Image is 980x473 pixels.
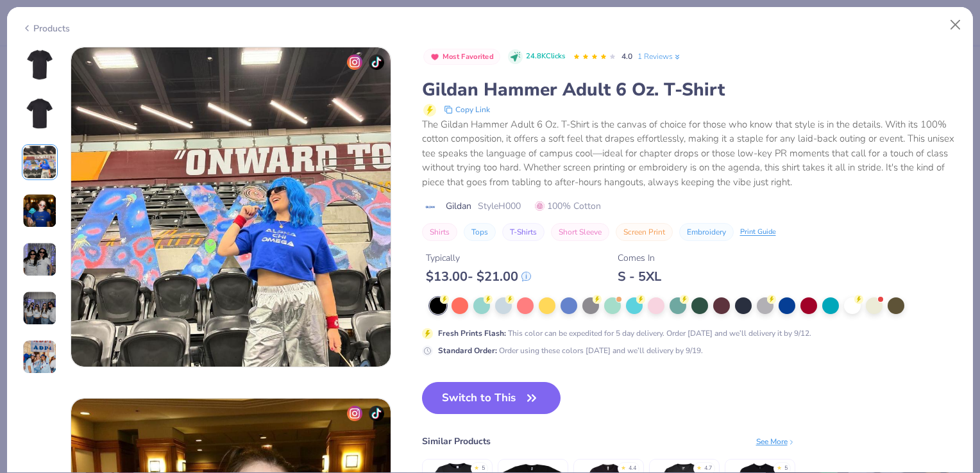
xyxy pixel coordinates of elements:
span: Gildan [446,199,471,213]
span: Most Favorited [443,53,494,60]
div: Typically [426,251,531,265]
button: Close [943,13,968,37]
img: insta-icon.png [347,406,362,421]
button: copy to clipboard [440,102,494,117]
a: 1 Reviews [638,51,682,62]
img: a824ae67-7983-40f2-98fe-96de7bbebf8d [71,47,391,367]
img: Most Favorited sort [430,52,440,62]
div: 4.4 [629,464,636,473]
span: Style H000 [478,199,521,213]
div: ★ [474,464,479,469]
button: Short Sleeve [551,223,609,241]
div: Comes In [618,251,661,265]
span: 4.0 [621,51,632,62]
span: 24.8K Clicks [526,51,565,62]
div: The Gildan Hammer Adult 6 Oz. T-Shirt is the canvas of choice for those who know that style is in... [422,117,959,190]
img: User generated content [22,194,57,228]
div: Products [22,22,70,35]
img: Front [24,49,55,80]
img: tiktok-icon.png [369,406,384,421]
div: 5 [482,464,485,473]
div: ★ [777,464,782,469]
img: insta-icon.png [347,54,362,70]
button: Badge Button [423,49,501,65]
button: T-Shirts [502,223,545,241]
img: brand logo [422,202,439,212]
div: See More [756,436,795,447]
button: Screen Print [616,223,673,241]
div: Print Guide [740,227,776,238]
button: Embroidery [679,223,734,241]
div: This color can be expedited for 5 day delivery. Order [DATE] and we’ll delivery it by 9/12. [438,328,811,339]
strong: Standard Order : [438,345,497,356]
div: S - 5XL [618,269,661,285]
div: $ 13.00 - $ 21.00 [426,269,531,285]
div: ★ [621,464,626,469]
div: 4.7 [704,464,712,473]
img: User generated content [22,242,57,277]
div: 4.0 Stars [573,47,616,67]
img: User generated content [22,340,57,374]
button: Tops [464,223,496,241]
div: Gildan Hammer Adult 6 Oz. T-Shirt [422,78,959,102]
strong: Fresh Prints Flash : [438,328,506,338]
span: 100% Cotton [535,199,601,213]
img: Back [24,98,55,129]
img: User generated content [22,291,57,326]
button: Shirts [422,223,457,241]
button: Switch to This [422,382,561,414]
img: tiktok-icon.png [369,54,384,70]
img: User generated content [22,145,57,179]
div: 5 [784,464,788,473]
div: Similar Products [422,435,491,448]
div: ★ [697,464,702,469]
div: Order using these colors [DATE] and we’ll delivery by 9/19. [438,345,703,356]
